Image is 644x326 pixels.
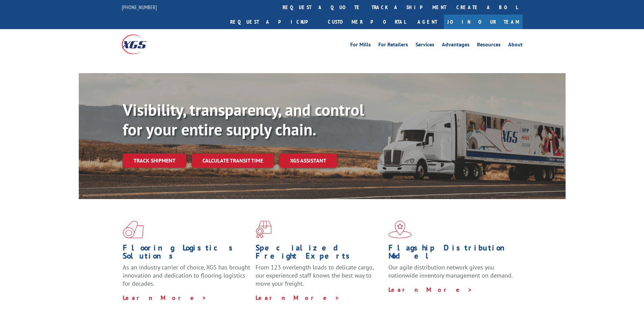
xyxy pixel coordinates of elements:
a: Resources [477,42,501,49]
img: xgs-icon-total-supply-chain-intelligence-red [123,221,144,238]
span: Our agile distribution network gives you nationwide inventory management on demand. [388,263,513,279]
p: From 123 overlength loads to delicate cargo, our experienced staff knows the best way to move you... [256,263,383,294]
img: xgs-icon-focused-on-flooring-red [256,221,271,238]
a: Calculate transit time [192,153,274,168]
a: Learn More > [388,286,473,294]
h1: Flooring Logistics Solutions [123,244,251,263]
a: Track shipment [123,153,186,168]
a: For Mills [350,42,371,49]
a: Agent [411,15,444,29]
a: Customer Portal [323,15,411,29]
a: Advantages [442,42,470,49]
h1: Specialized Freight Experts [256,244,383,263]
a: XGS ASSISTANT [279,153,337,168]
a: Learn More > [256,294,340,302]
span: As an industry carrier of choice, XGS has brought innovation and dedication to flooring logistics... [123,263,250,287]
a: About [508,42,523,49]
a: [PHONE_NUMBER] [122,4,157,10]
h1: Flagship Distribution Model [388,244,516,263]
img: xgs-icon-flagship-distribution-model-red [388,221,412,238]
a: Services [415,42,434,49]
a: Join Our Team [444,15,523,29]
a: Learn More > [123,294,207,302]
a: For Retailers [378,42,408,49]
a: Request a pickup [225,15,323,29]
b: Visibility, transparency, and control for your entire supply chain. [123,99,364,140]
